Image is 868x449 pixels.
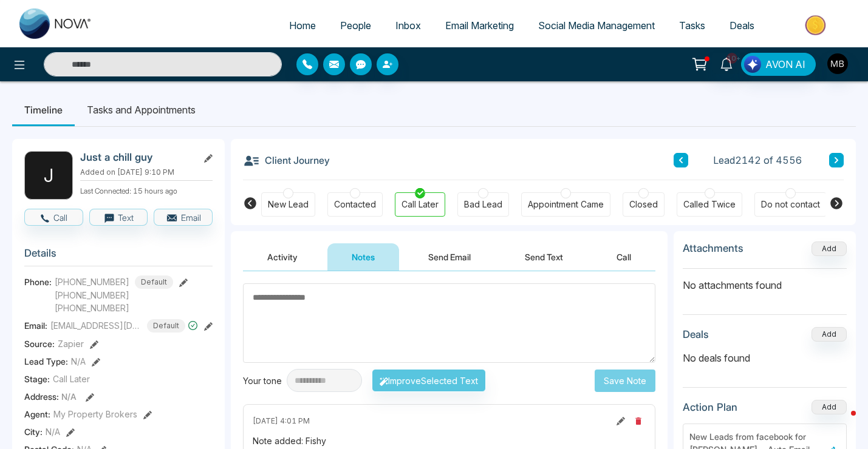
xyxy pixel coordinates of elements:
div: Bad Lead [464,198,502,211]
a: 10+ [712,53,741,74]
span: Source: [24,337,55,350]
button: Activity [243,243,322,271]
p: Added on [DATE] 9:10 PM [80,167,213,178]
button: Add [812,400,847,414]
span: N/A [71,355,86,368]
span: [PHONE_NUMBER] [55,289,173,302]
span: Phone: [24,275,52,288]
span: AVON AI [765,57,805,72]
span: Call Later [53,373,90,385]
div: Contacted [334,198,376,211]
span: Lead 2142 of 4556 [713,153,802,167]
li: Timeline [12,93,75,126]
span: Social Media Management [538,19,655,32]
span: Email Marketing [445,19,514,32]
li: Tasks and Appointments [75,93,208,126]
a: Deals [717,14,767,37]
img: User Avatar [827,53,848,74]
span: 10+ [726,53,737,64]
span: Default [147,319,185,333]
span: Stage: [24,373,50,385]
span: [DATE] 4:01 PM [253,416,310,427]
div: Closed [629,198,658,211]
div: Call Later [402,198,439,211]
button: Call [592,243,655,271]
a: Email Marketing [433,14,526,37]
iframe: Intercom live chat [827,408,856,437]
button: Send Email [404,243,495,271]
span: [PHONE_NUMBER] [55,275,129,288]
span: My Property Brokers [53,408,137,420]
p: No deals found [683,351,847,365]
p: Last Connected: 15 hours ago [80,183,213,197]
span: Deals [730,19,754,32]
span: Home [289,19,316,32]
div: Called Twice [683,198,736,211]
div: J [24,151,73,200]
span: N/A [46,425,60,438]
span: Inbox [395,19,421,32]
button: Call [24,209,83,226]
button: Add [812,327,847,342]
h3: Details [24,247,213,266]
div: Your tone [243,374,287,387]
span: N/A [61,391,77,402]
span: Lead Type: [24,355,68,368]
span: Agent: [24,408,50,420]
img: Market-place.gif [773,12,861,39]
span: Address: [24,390,77,403]
img: Lead Flow [744,56,761,73]
span: Add [812,243,847,253]
span: Default [135,275,173,289]
span: Zapier [58,337,84,350]
button: Send Text [501,243,587,271]
a: Home [277,14,328,37]
span: People [340,19,371,32]
h3: Action Plan [683,401,737,413]
button: AVON AI [741,53,816,76]
button: Save Note [595,370,655,392]
button: Notes [327,243,399,271]
button: Add [812,241,847,256]
div: New Lead [268,198,309,211]
span: Tasks [679,19,705,32]
div: Do not contact [761,198,820,211]
div: Note added: Fishy [253,434,646,447]
div: Appointment Came [528,198,604,211]
a: Tasks [667,14,717,37]
span: Email: [24,319,47,332]
span: City : [24,425,43,438]
h2: Just a chill guy [80,151,193,163]
span: [EMAIL_ADDRESS][DOMAIN_NAME] [50,319,142,332]
a: Social Media Management [526,14,667,37]
h3: Attachments [683,242,743,254]
a: People [328,14,383,37]
h3: Deals [683,328,709,340]
h3: Client Journey [243,151,330,169]
a: Inbox [383,14,433,37]
button: Email [154,209,213,226]
button: Text [89,209,148,226]
span: [PHONE_NUMBER] [55,302,173,314]
p: No attachments found [683,269,847,292]
img: Nova CRM Logo [19,8,92,39]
